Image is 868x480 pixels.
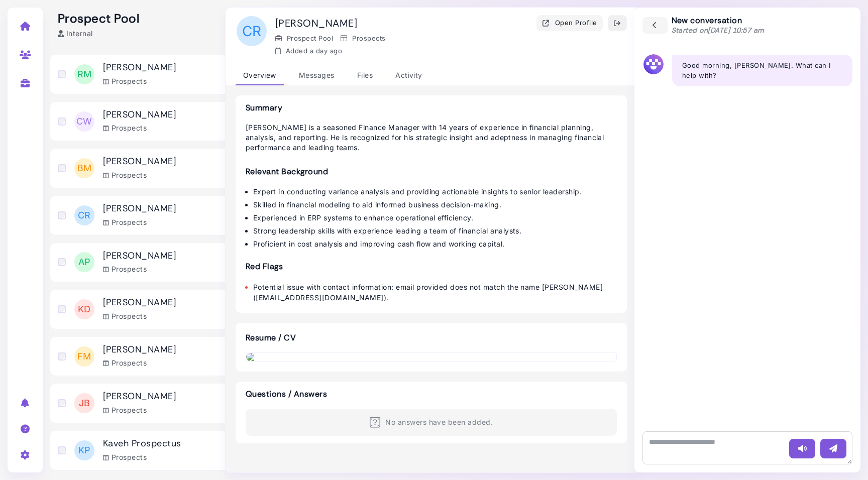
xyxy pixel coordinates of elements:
[103,156,176,167] h3: [PERSON_NAME]
[708,26,764,35] time: [DATE] 10:57 am
[103,76,147,86] div: Prospects
[291,66,342,85] div: Messages
[103,357,147,368] div: Prospects
[103,391,176,402] h3: [PERSON_NAME]
[58,12,139,26] h2: Prospect Pool
[246,409,617,436] div: No answers have been added.
[103,264,147,274] div: Prospects
[236,66,284,85] div: Overview
[74,205,94,225] span: CR
[103,311,147,321] div: Prospects
[246,103,617,112] h3: Summary
[275,46,342,56] div: Added
[236,323,306,352] h3: Resume / CV
[246,167,617,176] h4: Relevant Background
[74,299,94,319] span: KD
[246,389,617,399] h3: Questions / Answers
[341,34,385,44] div: Prospects
[103,297,176,308] h3: [PERSON_NAME]
[103,438,181,449] h3: Kaveh Prospectus
[103,123,147,133] div: Prospects
[74,158,94,178] span: BM
[350,66,380,85] div: Files
[275,17,357,29] h1: [PERSON_NAME]
[253,225,617,236] li: Strong leadership skills with experience leading a team of financial analysts.
[253,186,617,197] li: Expert in conducting variance analysis and providing actionable insights to senior leadership.
[103,109,176,121] h3: [PERSON_NAME]
[103,217,147,227] div: Prospects
[103,203,176,214] h3: [PERSON_NAME]
[74,393,94,413] span: JB
[74,111,94,132] span: CW
[310,47,342,55] time: Sep 10, 2025
[74,252,94,272] span: AP
[103,344,176,355] h3: [PERSON_NAME]
[237,16,267,46] span: CR
[253,212,617,223] li: Experienced in ERP systems to enhance operational efficiency.
[275,34,333,44] div: Prospect Pool
[103,62,176,73] h3: [PERSON_NAME]
[672,16,765,35] div: New conversation
[536,15,603,31] button: Open Profile
[542,18,597,29] div: Open Profile
[253,199,617,210] li: Skilled in financial modeling to aid informed business decision-making.
[103,170,147,180] div: Prospects
[103,452,147,462] div: Prospects
[58,28,93,39] div: Internal
[672,55,852,86] div: Good morning, [PERSON_NAME]. What can I help with?
[74,346,94,367] span: FM
[253,282,617,303] li: Potential issue with contact information: email provided does not match the name [PERSON_NAME] ([...
[388,66,430,85] div: Activity
[672,26,765,35] span: Started on
[246,262,617,271] h4: Red Flags
[103,405,147,415] div: Prospects
[74,440,94,460] span: KP
[246,353,616,361] img: download
[246,123,617,153] p: [PERSON_NAME] is a seasoned Finance Manager with 14 years of experience in financial planning, an...
[103,251,176,262] h3: [PERSON_NAME]
[253,238,617,249] li: Proficient in cost analysis and improving cash flow and working capital.
[74,64,94,84] span: RM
